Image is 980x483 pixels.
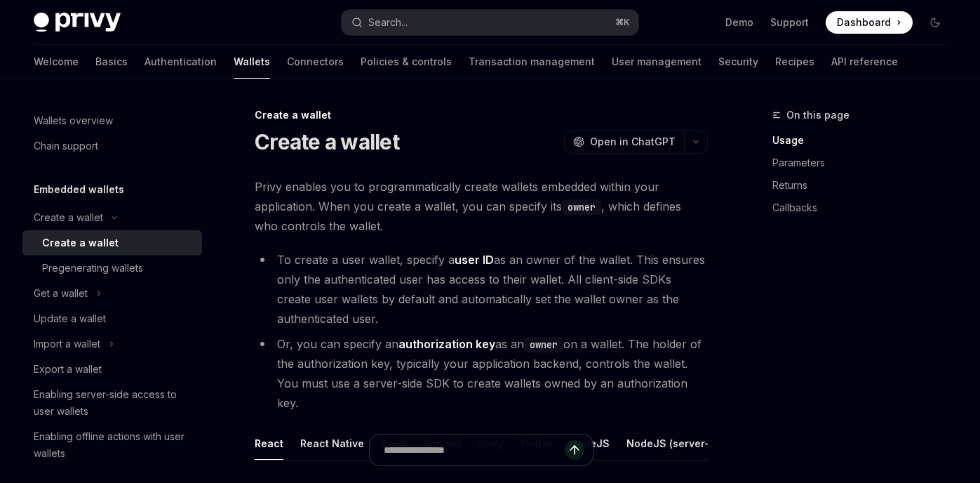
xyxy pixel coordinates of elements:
div: Wallets overview [34,112,113,129]
span: Dashboard [837,15,891,29]
a: Recipes [775,45,814,79]
a: Policies & controls [361,45,452,79]
div: Create a wallet [42,234,119,251]
h5: Embedded wallets [34,181,124,198]
img: dark logo [34,13,121,32]
a: Wallets [234,45,270,79]
button: Send message [565,440,584,460]
a: Export a wallet [22,357,202,382]
button: Swift [381,427,406,460]
li: Or, you can specify an as an on a wallet. The holder of the authorization key, typically your app... [255,334,708,413]
a: Callbacks [772,197,958,219]
a: Transaction management [469,45,595,79]
a: Basics [95,45,128,79]
code: owner [562,199,601,215]
div: Import a wallet [34,336,100,352]
code: owner [524,337,563,352]
button: Flutter [521,427,553,460]
a: User management [612,45,702,79]
li: To create a user wallet, specify a as an owner of the wallet. This ensures only the authenticated... [255,250,708,329]
a: Welcome [34,45,79,79]
div: Export a wallet [34,361,102,378]
a: Update a wallet [22,306,202,331]
a: Security [718,45,758,79]
span: Open in ChatGPT [590,135,676,149]
button: Toggle dark mode [924,11,946,34]
div: Enabling server-side access to user wallets [34,386,194,420]
span: ⌘ K [615,17,630,28]
div: Enabling offline actions with user wallets [34,428,194,462]
a: Chain support [22,133,202,159]
a: Connectors [287,45,344,79]
a: Authentication [145,45,217,79]
div: Update a wallet [34,310,106,327]
button: Open in ChatGPT [564,130,684,154]
a: API reference [831,45,898,79]
a: Usage [772,129,958,152]
strong: authorization key [398,337,495,351]
span: On this page [786,107,850,124]
a: Support [770,15,809,29]
div: Chain support [34,138,98,154]
button: React Native [300,427,364,460]
a: Enabling offline actions with user wallets [22,424,202,466]
button: Android [423,427,462,460]
a: Enabling server-side access to user wallets [22,382,202,424]
button: NodeJS (server-auth) [626,427,735,460]
a: Wallets overview [22,108,202,133]
div: Pregenerating wallets [42,260,143,277]
a: Create a wallet [22,230,202,256]
a: Demo [725,15,753,29]
h1: Create a wallet [255,129,399,154]
div: Create a wallet [255,108,708,122]
button: Search...⌘K [342,10,638,35]
a: Pregenerating wallets [22,256,202,281]
a: Dashboard [826,11,913,34]
span: Privy enables you to programmatically create wallets embedded within your application. When you c... [255,177,708,236]
div: Create a wallet [34,209,103,226]
div: Search... [368,14,408,31]
button: Unity [478,427,504,460]
button: NodeJS [570,427,610,460]
a: Returns [772,174,958,197]
div: Get a wallet [34,285,88,302]
a: Parameters [772,152,958,174]
strong: user ID [455,253,494,267]
button: React [255,427,283,460]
